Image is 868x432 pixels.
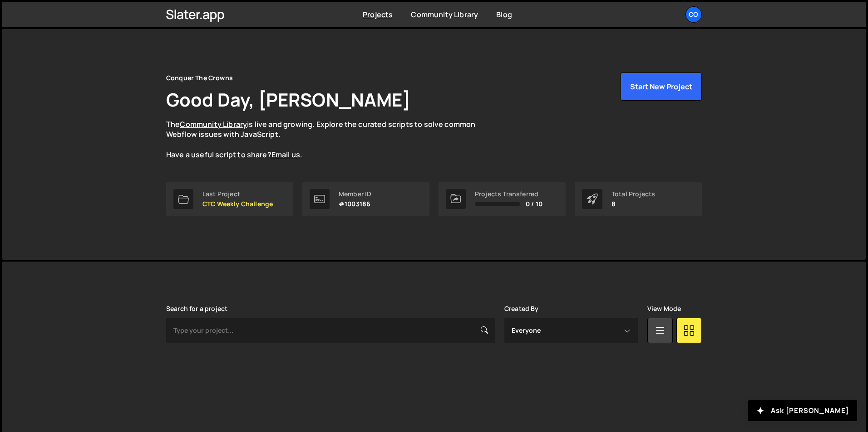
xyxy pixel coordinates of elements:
div: Conquer The Crowns [166,73,233,83]
div: Last Project [202,190,273,198]
div: Member ID [339,190,371,198]
button: Ask [PERSON_NAME] [748,400,857,421]
label: View Mode [647,305,681,312]
input: Type your project... [166,318,495,343]
a: Last Project CTC Weekly Challenge [166,182,293,216]
p: The is live and growing. Explore the curated scripts to solve common Webflow issues with JavaScri... [166,119,493,160]
a: Email us [271,150,300,160]
p: #1003186 [339,200,371,208]
a: Projects [363,10,393,19]
a: Blog [496,10,512,19]
span: 0 / 10 [526,200,542,208]
p: CTC Weekly Challenge [202,200,273,208]
div: Projects Transferred [475,190,542,198]
a: Community Library [180,119,247,129]
label: Search for a project [166,305,227,312]
a: Community Library [411,10,478,19]
h1: Good Day, [PERSON_NAME] [166,87,410,112]
div: Total Projects [612,190,655,198]
label: Created By [504,305,539,312]
button: Start New Project [621,73,702,101]
p: 8 [612,200,655,208]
